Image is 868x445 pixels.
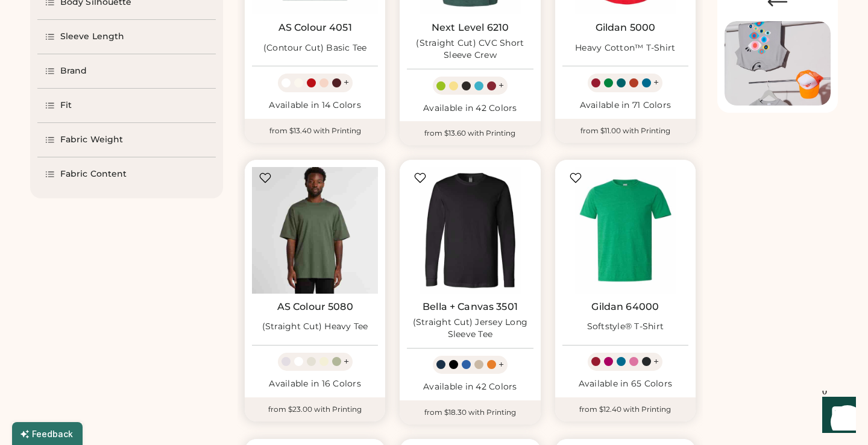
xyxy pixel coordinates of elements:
div: + [653,76,659,89]
div: Fit [60,99,72,112]
a: Gildan 5000 [596,22,656,34]
div: (Straight Cut) Jersey Long Sleeve Tee [407,317,533,341]
div: Fabric Content [60,168,127,180]
div: + [653,355,659,368]
div: Heavy Cotton™ T-Shirt [575,42,675,54]
img: Image of Lisa Congdon Eye Print on T-Shirt and Hat [725,21,831,106]
div: Available in 42 Colors [407,103,533,115]
div: Available in 42 Colors [407,381,533,393]
div: + [498,358,504,371]
div: from $11.00 with Printing [555,119,696,143]
div: Available in 16 Colors [252,378,378,390]
div: Softstyle® T-Shirt [587,321,664,333]
div: from $13.40 with Printing [245,119,385,143]
a: AS Colour 4051 [278,22,352,34]
div: Fabric Weight [60,134,123,146]
div: Sleeve Length [60,31,124,43]
a: AS Colour 5080 [277,301,353,313]
div: Available in 14 Colors [252,99,378,112]
a: Gildan 64000 [591,301,659,313]
div: Brand [60,65,87,77]
img: Gildan 64000 Softstyle® T-Shirt [562,167,688,293]
div: + [498,79,504,92]
div: + [344,76,349,89]
a: Bella + Canvas 3501 [423,301,518,313]
div: Available in 71 Colors [562,99,688,112]
div: + [344,355,349,368]
div: from $18.30 with Printing [400,400,540,424]
img: BELLA + CANVAS 3501 (Straight Cut) Jersey Long Sleeve Tee [407,167,533,293]
iframe: Front Chat [811,391,863,443]
div: from $12.40 with Printing [555,397,696,421]
div: from $23.00 with Printing [245,397,385,421]
div: (Straight Cut) Heavy Tee [262,321,368,333]
img: AS Colour 5080 (Straight Cut) Heavy Tee [252,167,378,293]
a: Next Level 6210 [432,22,509,34]
div: Available in 65 Colors [562,378,688,390]
div: from $13.60 with Printing [400,121,540,145]
div: (Contour Cut) Basic Tee [263,42,367,54]
div: (Straight Cut) CVC Short Sleeve Crew [407,37,533,62]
